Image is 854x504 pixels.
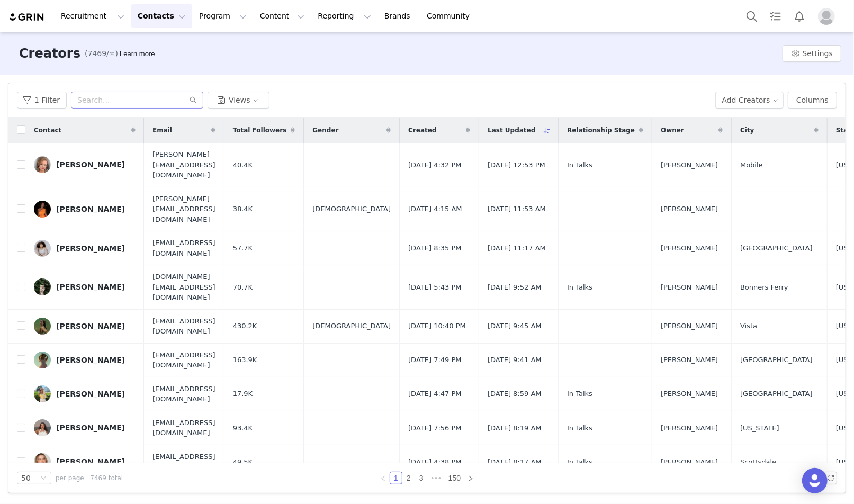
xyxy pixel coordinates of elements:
[445,472,464,484] li: 150
[567,457,592,467] span: In Talks
[488,243,546,254] span: [DATE] 11:17 AM
[740,160,763,170] span: Mobile
[468,475,474,482] i: icon: right
[233,321,257,331] span: 430.2K
[40,475,47,482] i: icon: down
[715,92,784,109] button: Add Creators
[783,45,841,62] button: Settings
[312,204,391,214] span: [DEMOGRAPHIC_DATA]
[380,475,386,482] i: icon: left
[661,423,718,434] span: [PERSON_NAME]
[208,92,269,109] button: Views
[233,282,253,293] span: 70.7K
[131,4,192,28] button: Contacts
[567,160,592,170] span: In Talks
[34,419,136,436] a: [PERSON_NAME]
[152,194,215,225] span: [PERSON_NAME][EMAIL_ADDRESS][DOMAIN_NAME]
[34,453,51,470] img: 2b655f46-58f4-4a2d-845c-304affa564f4.jpg
[408,423,461,434] span: [DATE] 7:56 PM
[254,4,311,28] button: Content
[488,389,542,399] span: [DATE] 8:59 AM
[415,472,428,484] li: 3
[488,423,542,434] span: [DATE] 8:19 AM
[34,125,61,135] span: Contact
[428,472,445,484] span: •••
[740,243,813,254] span: [GEOGRAPHIC_DATA]
[740,125,754,135] span: City
[312,125,338,135] span: Gender
[34,385,51,402] img: 2cf3878d-a4ad-482b-af14-226b934fd9ed.jpg
[740,282,788,293] span: Bonners Ferry
[416,472,427,484] a: 3
[152,384,215,404] span: [EMAIL_ADDRESS][DOMAIN_NAME]
[661,457,718,467] span: [PERSON_NAME]
[17,92,67,109] button: 1 Filter
[190,96,197,104] i: icon: search
[567,125,635,135] span: Relationship Stage
[55,4,131,28] button: Recruitment
[428,472,445,484] li: Next 3 Pages
[661,204,718,214] span: [PERSON_NAME]
[152,238,215,258] span: [EMAIL_ADDRESS][DOMAIN_NAME]
[764,4,787,28] a: Tasks
[420,4,481,28] a: Community
[408,204,462,214] span: [DATE] 4:15 AM
[56,457,125,466] div: [PERSON_NAME]
[21,472,31,484] div: 50
[802,468,828,493] div: Open Intercom Messenger
[740,457,776,467] span: Scottsdale
[740,355,813,365] span: [GEOGRAPHIC_DATA]
[152,350,215,371] span: [EMAIL_ADDRESS][DOMAIN_NAME]
[788,92,837,109] button: Columns
[56,356,125,364] div: [PERSON_NAME]
[56,244,125,253] div: [PERSON_NAME]
[56,160,125,169] div: [PERSON_NAME]
[377,472,390,484] li: Previous Page
[488,321,542,331] span: [DATE] 9:45 AM
[445,472,464,484] a: 150
[56,205,125,213] div: [PERSON_NAME]
[661,389,718,399] span: [PERSON_NAME]
[408,160,461,170] span: [DATE] 4:32 PM
[34,278,51,295] img: e51a3a74-2a36-42d3-9753-360c62f567ef.jpg
[661,321,718,331] span: [PERSON_NAME]
[34,201,136,218] a: [PERSON_NAME]
[740,389,813,399] span: [GEOGRAPHIC_DATA]
[34,240,51,257] img: 5d697c52-d03a-4193-95ae-06554e88847f.jpg
[788,4,811,28] button: Notifications
[56,322,125,330] div: [PERSON_NAME]
[488,355,542,365] span: [DATE] 9:41 AM
[812,8,846,25] button: Profile
[661,160,718,170] span: [PERSON_NAME]
[402,472,415,484] li: 2
[71,92,203,109] input: Search...
[567,282,592,293] span: In Talks
[661,282,718,293] span: [PERSON_NAME]
[818,8,835,25] img: placeholder-profile.jpg
[34,453,136,470] a: [PERSON_NAME]
[193,4,253,28] button: Program
[661,243,718,254] span: [PERSON_NAME]
[85,48,118,59] span: (7469/∞)
[152,316,215,337] span: [EMAIL_ADDRESS][DOMAIN_NAME]
[403,472,415,484] a: 2
[34,201,51,218] img: f90a667b-9e2d-483b-bbdd-8b11d6ff281e--s.jpg
[233,355,257,365] span: 163.9K
[740,423,779,434] span: [US_STATE]
[56,390,125,398] div: [PERSON_NAME]
[378,4,420,28] a: Brands
[34,352,136,368] a: [PERSON_NAME]
[408,282,461,293] span: [DATE] 5:43 PM
[233,457,253,467] span: 49.5K
[488,125,535,135] span: Last Updated
[312,321,391,331] span: [DEMOGRAPHIC_DATA]
[233,125,287,135] span: Total Followers
[233,243,253,254] span: 57.7K
[661,125,684,135] span: Owner
[408,457,461,467] span: [DATE] 4:38 PM
[740,4,763,28] button: Search
[408,125,436,135] span: Created
[661,355,718,365] span: [PERSON_NAME]
[152,272,215,303] span: [DOMAIN_NAME][EMAIL_ADDRESS][DOMAIN_NAME]
[233,389,253,399] span: 17.9K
